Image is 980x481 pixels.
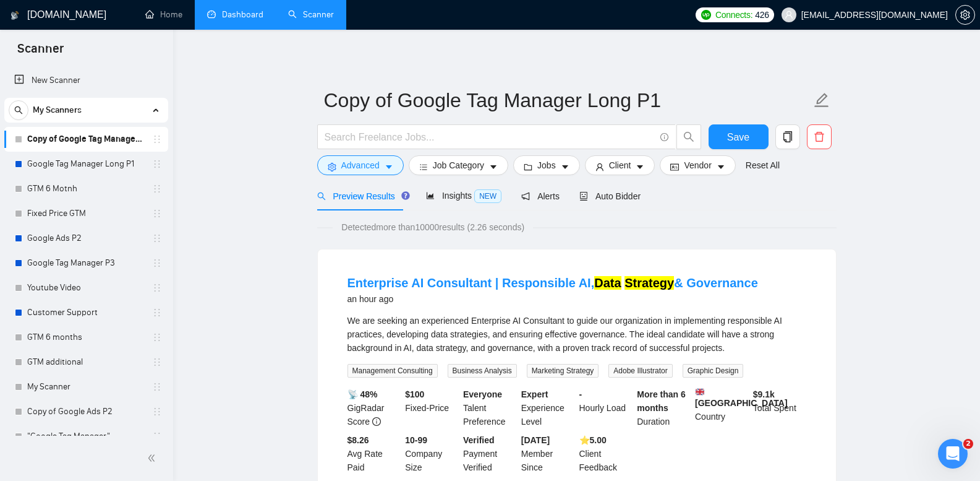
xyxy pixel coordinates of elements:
[333,220,533,234] span: Detected more than 10000 results (2.26 seconds)
[521,192,530,201] span: notification
[27,300,145,325] a: Customer Support
[152,134,162,144] span: holder
[489,162,498,171] span: caret-down
[27,399,145,424] a: Copy of Google Ads P2
[152,332,162,342] span: holder
[634,388,692,428] div: Duration
[521,435,550,445] b: [DATE]
[624,276,674,290] mark: Strategy
[409,155,508,175] button: barsJob Categorycaret-down
[9,106,28,115] span: search
[524,162,532,171] span: folder
[579,192,588,201] span: robot
[527,364,599,378] span: Marketing Strategy
[696,388,704,396] img: 🇬🇧
[152,184,162,194] span: holder
[594,276,621,290] mark: Data
[776,131,799,142] span: copy
[807,131,831,142] span: delete
[33,98,82,123] span: My Scanners
[513,155,580,175] button: folderJobscaret-down
[347,364,438,378] span: Management Consulting
[4,68,168,93] li: New Scanner
[152,407,162,417] span: holder
[347,314,806,355] div: We are seeking an experienced Enterprise AI Consultant to guide our organization in implementing ...
[577,388,635,428] div: Hourly Load
[152,258,162,268] span: holder
[807,124,832,149] button: delete
[670,162,679,171] span: idcard
[426,191,435,200] span: area-chart
[938,439,968,469] iframe: Intercom live chat
[385,162,393,171] span: caret-down
[27,350,145,375] a: GTM additional
[608,364,672,378] span: Adobe Illustrator
[27,176,145,201] a: GTM 6 Motnh
[324,85,811,116] input: Scanner name...
[147,452,160,464] span: double-left
[9,100,28,120] button: search
[579,435,607,445] b: ⭐️ 5.00
[317,155,404,175] button: settingAdvancedcaret-down
[14,68,158,93] a: New Scanner
[684,158,711,172] span: Vendor
[751,388,809,428] div: Total Spent
[400,190,411,201] div: Tooltip anchor
[152,308,162,318] span: holder
[579,191,641,201] span: Auto Bidder
[695,388,788,408] b: [GEOGRAPHIC_DATA]
[405,389,424,399] b: $ 100
[27,251,145,275] a: Google Tag Manager P3
[426,191,501,201] span: Insights
[27,226,145,251] a: Google Ads P2
[715,8,752,22] span: Connects:
[660,133,668,141] span: info-circle
[785,11,793,19] span: user
[152,357,162,367] span: holder
[474,189,501,203] span: NEW
[347,435,369,445] b: $8.26
[152,233,162,243] span: holder
[461,388,519,428] div: Talent Preference
[27,275,145,300] a: Youtube Video
[677,131,701,142] span: search
[463,389,502,399] b: Everyone
[152,209,162,219] span: holder
[152,159,162,169] span: holder
[27,424,145,449] a: "Google Tag Manager"
[419,162,428,171] span: bars
[448,364,517,378] span: Business Analysis
[27,201,145,226] a: Fixed Price GTM
[27,127,145,152] a: Copy of Google Tag Manager Long P1
[727,129,749,145] span: Save
[753,389,775,399] b: $ 9.1k
[317,192,326,201] span: search
[207,9,263,20] a: dashboardDashboard
[7,40,74,66] span: Scanner
[701,10,711,20] img: upwork-logo.png
[345,388,403,428] div: GigRadar Score
[637,389,686,413] b: More than 6 months
[328,162,336,171] span: setting
[11,6,19,25] img: logo
[709,124,769,149] button: Save
[347,292,758,306] div: an hour ago
[433,158,484,172] span: Job Category
[595,162,604,171] span: user
[288,9,334,20] a: searchScanner
[814,92,830,108] span: edit
[561,162,569,171] span: caret-down
[609,158,631,172] span: Client
[403,433,461,474] div: Company Size
[27,375,145,399] a: My Scanner
[461,433,519,474] div: Payment Verified
[405,435,427,445] b: 10-99
[519,433,577,474] div: Member Since
[347,389,378,399] b: 📡 48%
[345,433,403,474] div: Avg Rate Paid
[372,417,381,426] span: info-circle
[755,8,769,22] span: 426
[717,162,725,171] span: caret-down
[521,389,548,399] b: Expert
[746,158,780,172] a: Reset All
